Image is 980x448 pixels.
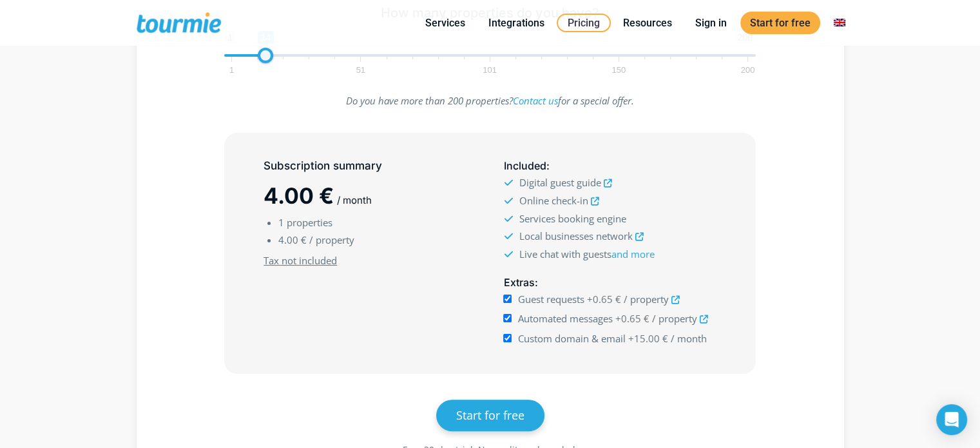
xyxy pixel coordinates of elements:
[518,293,584,306] span: Guest requests
[278,216,284,229] span: 1
[481,67,499,73] span: 101
[503,275,716,291] h5: :
[519,212,626,225] span: Services booking engine
[615,312,649,325] span: +0.65 €
[479,15,554,31] a: Integrations
[278,233,307,246] span: 4.00 €
[503,158,716,174] h5: :
[624,293,669,306] span: / property
[686,15,736,31] a: Sign in
[518,312,613,325] span: Automated messages
[740,12,820,34] a: Start for free
[628,332,668,345] span: +15.00 €
[519,229,632,242] span: Local businesses network
[936,404,967,435] div: Open Intercom Messenger
[587,293,621,306] span: +0.65 €
[264,182,334,209] span: 4.00 €
[436,400,544,431] a: Start for free
[227,67,236,73] span: 1
[503,276,534,289] span: Extras
[652,312,697,325] span: / property
[610,67,628,73] span: 150
[671,332,707,345] span: / month
[503,159,546,172] span: Included
[354,67,367,73] span: 51
[456,407,524,423] span: Start for free
[513,94,558,107] a: Contact us
[557,14,611,32] a: Pricing
[309,233,354,246] span: / property
[518,332,626,345] span: Custom domain & email
[287,216,332,229] span: properties
[416,15,475,31] a: Services
[519,176,600,189] span: Digital guest guide
[519,248,654,260] span: Live chat with guests
[611,248,654,260] a: and more
[739,67,757,73] span: 200
[519,194,588,207] span: Online check-in
[264,158,476,174] h5: Subscription summary
[613,15,682,31] a: Resources
[224,92,756,110] p: Do you have more than 200 properties? for a special offer.
[337,194,372,206] span: / month
[264,254,337,267] u: Tax not included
